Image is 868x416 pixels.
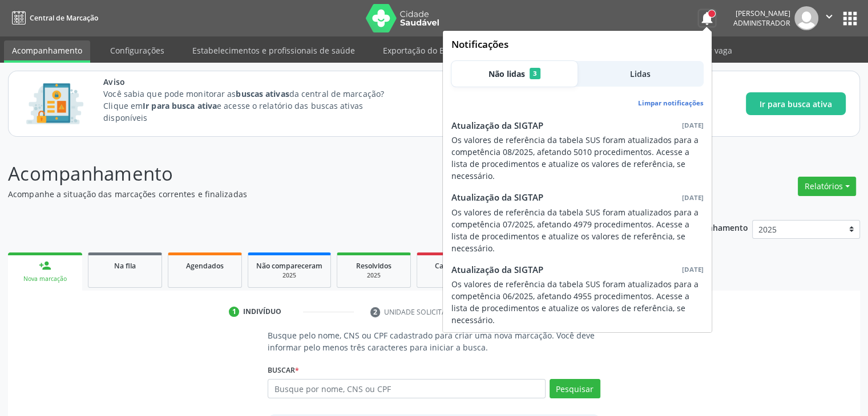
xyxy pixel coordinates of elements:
[184,40,363,60] a: Estabelecimentos e profissionais de saúde
[256,261,322,271] span: Não compareceram
[356,261,391,271] span: Resolvidos
[268,361,299,379] label: Buscar
[8,188,604,200] p: Acompanhe a situação das marcações correntes e finalizadas
[103,76,405,88] span: Aviso
[8,9,98,27] a: Central de Marcação
[229,307,239,317] div: 1
[682,193,704,202] span: [DATE]
[114,261,136,271] span: Na fila
[8,160,604,188] p: Acompanhamento
[840,9,860,28] button: apps
[143,100,217,111] strong: Ir para busca ativa
[243,307,281,317] div: Indivíduo
[630,68,651,80] span: Lidas
[256,271,322,280] div: 2025
[638,98,704,108] a: Limpar notificações
[550,379,600,398] button: Pesquisar
[268,329,600,353] p: Busque pelo nome, CNS ou CPF cadastrado para criar uma nova marcação. Você deve informar pelo men...
[760,98,832,110] span: Ir para busca ativa
[451,37,704,52] span: Notificações
[425,271,482,280] div: 2025
[22,78,87,129] img: Imagem de CalloutCard
[488,68,525,80] span: Não lidas
[451,134,704,182] div: Os valores de referência da tabela SUS foram atualizados para a competência 08/2025, afetando 501...
[345,271,402,280] div: 2025
[30,13,98,23] span: Central de Marcação
[375,40,462,60] a: Exportação do BPA
[4,40,90,63] a: Acompanhamento
[451,278,704,326] div: Os valores de referência da tabela SUS foram atualizados para a competência 06/2025, afetando 495...
[451,206,704,254] div: Os valores de referência da tabela SUS foram atualizados para a competência 07/2025, afetando 497...
[794,6,818,30] img: img
[733,9,790,18] div: [PERSON_NAME]
[733,18,790,28] span: Administrador
[798,177,856,196] button: Relatórios
[451,119,543,132] span: Atualização da SIGTAP
[451,191,543,204] span: Atualização da SIGTAP
[186,261,224,271] span: Agendados
[39,259,51,272] div: person_add
[530,68,540,79] span: 3
[268,379,545,398] input: Busque por nome, CNS ou CPF
[682,120,704,130] span: [DATE]
[682,264,704,274] span: [DATE]
[578,61,704,87] button: Lidas
[103,88,405,124] p: Você sabia que pode monitorar as da central de marcação? Clique em e acesse o relatório das busca...
[746,92,846,115] button: Ir para busca ativa
[699,10,715,26] button: notifications
[818,6,840,30] button: 
[16,275,74,283] div: Nova marcação
[102,40,172,60] a: Configurações
[451,263,543,276] span: Atualização da SIGTAP
[435,261,473,271] span: Cancelados
[236,88,289,99] strong: buscas ativas
[451,61,578,87] button: Não lidas 3
[823,10,835,23] i: 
